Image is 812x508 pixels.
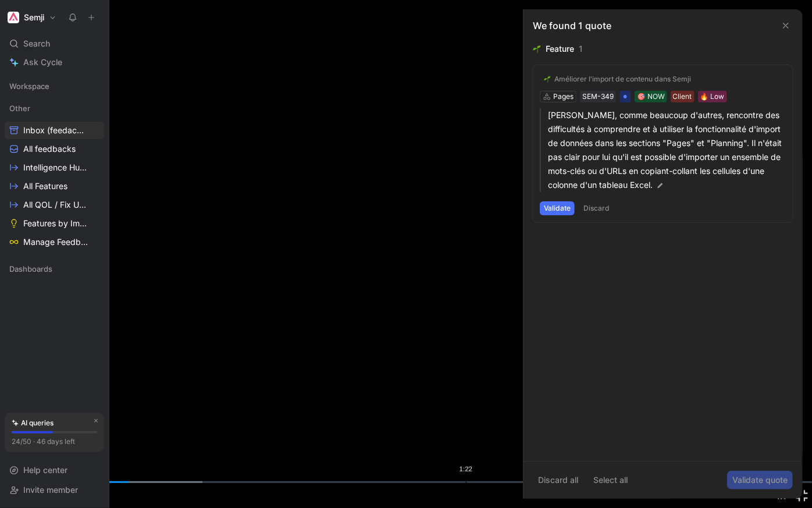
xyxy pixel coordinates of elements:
[23,37,50,51] span: Search
[533,471,583,489] button: Discard all
[546,42,574,56] div: Feature
[656,182,664,190] img: pen.svg
[5,159,104,176] a: Intelligence Hub Features
[533,19,611,33] div: We found 1 quote
[5,9,59,26] button: SemjiSemji
[12,417,54,429] div: AI queries
[23,236,91,248] span: Manage Feedback Loop
[24,12,44,23] h1: Semji
[588,471,633,489] button: Select all
[5,100,104,117] div: Other
[23,125,88,136] span: Inbox (feedacks)
[23,199,89,211] span: All QOL / Fix UX-UI
[5,260,104,281] div: Dashboards
[540,201,575,215] button: Validate
[5,233,104,251] a: Manage Feedback Loop
[8,12,19,23] img: Semji
[548,108,786,192] p: [PERSON_NAME], comme beaucoup d'autres, rencontre des difficultés à comprendre et à utiliser la f...
[533,45,541,53] img: 🌱
[23,55,62,69] span: Ask Cycle
[23,218,91,229] span: Features by Importance
[9,80,49,92] span: Workspace
[5,77,104,95] div: Workspace
[23,465,67,475] span: Help center
[5,196,104,214] a: All QOL / Fix UX-UI
[12,436,75,447] div: 24/50 · 46 days left
[9,263,52,275] span: Dashboards
[5,35,104,52] div: Search
[554,74,691,84] div: Améliorer l'import de contenu dans Semji
[540,72,695,86] button: 🌱Améliorer l'import de contenu dans Semji
[5,461,104,479] div: Help center
[579,42,583,56] div: 1
[544,76,551,83] img: 🌱
[23,143,76,155] span: All feedbacks
[23,180,67,192] span: All Features
[5,481,104,499] div: Invite member
[727,471,793,489] button: Validate quote
[5,54,104,71] a: Ask Cycle
[5,122,104,139] a: Inbox (feedacks)
[5,177,104,195] a: All Features
[5,100,104,251] div: OtherInbox (feedacks)All feedbacksIntelligence Hub FeaturesAll FeaturesAll QOL / Fix UX-UIFeature...
[23,485,78,495] span: Invite member
[5,215,104,232] a: Features by Importance
[23,162,91,173] span: Intelligence Hub Features
[5,140,104,158] a: All feedbacks
[9,102,30,114] span: Other
[5,260,104,278] div: Dashboards
[579,201,614,215] button: Discard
